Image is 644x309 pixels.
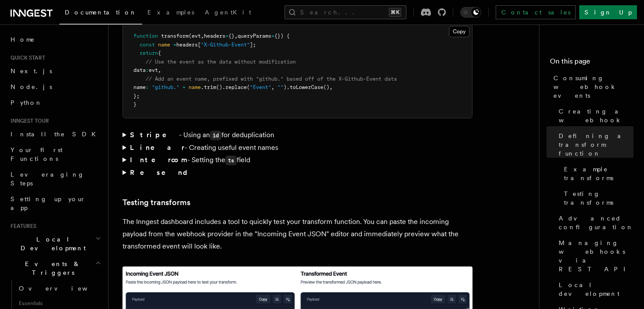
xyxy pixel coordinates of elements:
button: Events & Triggers [7,256,103,281]
a: Managing webhooks via REST API [555,235,633,277]
button: Search...⌘K [284,5,406,19]
span: , [271,84,274,90]
button: Toggle dark mode [460,7,481,18]
span: name [158,42,170,48]
a: Testing transforms [560,186,633,210]
code: ts [225,156,237,165]
span: "github." [152,84,179,90]
strong: Linear [130,143,185,152]
span: // Add an event name, prefixed with "github." based off of the X-Github-Event data [146,76,397,82]
button: Copy [449,26,469,37]
span: Consuming webhook events [553,74,633,100]
span: Local Development [7,235,95,252]
span: Defining a transform function [559,131,633,158]
span: , [329,84,332,90]
span: { [158,50,161,56]
a: Testing transforms [122,196,190,209]
span: Examples [147,9,194,16]
summary: Linear- Creating useful event names [122,142,472,154]
a: Examples [142,3,199,24]
strong: Intercom [130,156,187,164]
span: Overview [19,285,109,292]
span: : [146,84,149,90]
span: // Use the event as the data without modification [146,59,296,65]
span: .replace [222,84,247,90]
span: queryParams [238,33,271,39]
span: Creating a webhook [559,107,633,124]
strong: Stripe [130,131,179,139]
span: Python [10,99,42,106]
a: Contact sales [496,5,576,19]
span: () [323,84,329,90]
span: ( [247,84,250,90]
span: "" [277,84,283,90]
span: ]; [250,42,256,48]
a: Consuming webhook events [550,70,633,103]
a: Next.js [7,63,103,79]
span: name [133,84,146,90]
kbd: ⌘K [389,8,401,17]
button: Local Development [7,231,103,256]
span: ) [283,84,287,90]
span: const [140,42,155,48]
a: Install the SDK [7,126,103,142]
span: data [133,67,146,73]
span: Setting up your app [10,195,86,211]
code: id [210,131,221,140]
span: , [158,67,161,73]
span: = [173,42,176,48]
span: Home [10,35,35,44]
span: () [216,84,222,90]
span: = [225,33,228,39]
a: Leveraging Steps [7,167,103,191]
span: "Event" [250,84,271,90]
span: Features [7,223,36,230]
a: Node.js [7,79,103,95]
span: {} [228,33,234,39]
a: Advanced configuration [555,210,633,235]
p: The Inngest dashboard includes a tool to quickly test your transform function. You can paste the ... [122,216,472,252]
span: function [133,33,158,39]
span: Managing webhooks via REST API [559,238,633,273]
span: Inngest tour [7,117,49,124]
span: {}) { [274,33,290,39]
span: Example transforms [564,165,633,182]
a: Example transforms [560,161,633,186]
span: Events & Triggers [7,259,95,277]
span: Next.js [10,67,52,75]
span: = [271,33,274,39]
span: Install the SDK [10,131,101,138]
a: Setting up your app [7,191,103,216]
h4: On this page [550,56,633,70]
span: }; [133,93,140,99]
a: Your first Functions [7,142,103,167]
a: Python [7,95,103,110]
span: Leveraging Steps [10,171,84,187]
a: Sign Up [579,5,637,19]
span: Documentation [65,9,137,16]
summary: Intercom- Setting thetsfield [122,154,472,167]
strong: Resend [130,168,195,177]
span: } [133,101,136,107]
span: + [182,84,185,90]
span: AgentKit [205,9,251,16]
span: Quick start [7,54,45,61]
span: : [146,67,149,73]
span: Testing transforms [564,189,633,207]
a: Defining a transform function [555,128,633,161]
summary: Stripe- Using anidfor deduplication [122,129,472,142]
span: , [201,33,204,39]
a: Creating a webhook [555,103,633,128]
span: Local development [559,281,633,298]
summary: Resend [122,167,472,179]
a: Overview [15,281,103,296]
span: "X-Github-Event" [201,42,250,48]
span: Your first Functions [10,146,63,162]
span: headers [204,33,225,39]
a: AgentKit [199,3,256,24]
span: evt [149,67,158,73]
span: (evt [189,33,201,39]
span: headers[ [176,42,201,48]
span: .trim [201,84,216,90]
span: Node.js [10,83,52,90]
